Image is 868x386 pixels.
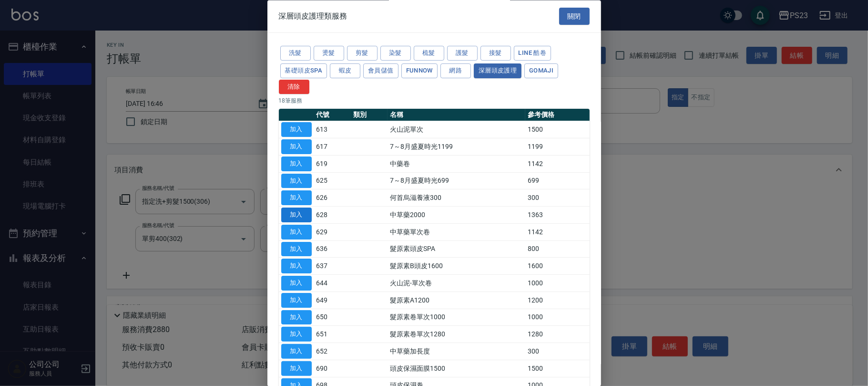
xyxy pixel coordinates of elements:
[388,189,525,207] td: 何首烏滋養液300
[314,326,351,343] td: 651
[279,11,347,21] span: 深層頭皮護理類服務
[314,309,351,326] td: 650
[314,275,351,292] td: 644
[388,109,525,122] th: 名稱
[525,309,589,326] td: 1000
[525,258,589,275] td: 1600
[281,225,312,240] button: 加入
[330,63,360,78] button: 蝦皮
[525,292,589,309] td: 1200
[280,46,311,61] button: 洗髮
[281,174,312,188] button: 加入
[281,310,312,325] button: 加入
[388,292,525,309] td: 髮原素A1200
[525,360,589,377] td: 1500
[314,156,351,173] td: 619
[314,241,351,258] td: 636
[388,121,525,138] td: 火山泥單次
[314,121,351,138] td: 613
[388,207,525,224] td: 中草藥2000
[281,276,312,291] button: 加入
[388,275,525,292] td: 火山泥-單次卷
[480,46,511,61] button: 接髮
[314,360,351,377] td: 690
[314,173,351,190] td: 625
[388,241,525,258] td: 髮原素頭皮SPA
[281,191,312,206] button: 加入
[314,258,351,275] td: 637
[388,309,525,326] td: 髮原素卷單次1000
[281,123,312,137] button: 加入
[440,63,471,78] button: 網路
[314,138,351,156] td: 617
[525,156,589,173] td: 1142
[388,156,525,173] td: 中藥卷
[525,224,589,241] td: 1142
[559,8,590,25] button: 關閉
[314,109,351,122] th: 代號
[314,292,351,309] td: 649
[314,224,351,241] td: 629
[281,242,312,257] button: 加入
[525,241,589,258] td: 800
[525,275,589,292] td: 1000
[388,326,525,343] td: 髮原素卷單次1280
[281,293,312,308] button: 加入
[388,173,525,190] td: 7～8月盛夏時光699
[388,258,525,275] td: 髮原素B頭皮1600
[414,46,444,61] button: 梳髮
[281,327,312,342] button: 加入
[525,121,589,138] td: 1500
[514,46,551,61] button: LINE 酷卷
[524,63,558,78] button: Gomaji
[314,343,351,360] td: 652
[380,46,411,61] button: 染髮
[525,109,589,122] th: 參考價格
[314,207,351,224] td: 628
[281,259,312,274] button: 加入
[314,189,351,207] td: 626
[281,361,312,376] button: 加入
[388,224,525,241] td: 中草藥單次卷
[447,46,478,61] button: 護髮
[279,97,590,105] p: 18 筆服務
[525,207,589,224] td: 1363
[388,360,525,377] td: 頭皮保濕面膜1500
[351,109,388,122] th: 類別
[525,326,589,343] td: 1280
[281,208,312,223] button: 加入
[281,140,312,155] button: 加入
[525,138,589,156] td: 1199
[525,343,589,360] td: 300
[525,189,589,207] td: 300
[525,173,589,190] td: 699
[347,46,378,61] button: 剪髮
[388,343,525,360] td: 中草藥加長度
[401,63,438,78] button: FUNNOW
[388,138,525,156] td: 7～8月盛夏時光1199
[281,156,312,171] button: 加入
[474,63,521,78] button: 深層頭皮護理
[363,63,398,78] button: 會員儲值
[314,46,344,61] button: 燙髮
[280,63,327,78] button: 基礎頭皮SPA
[281,344,312,359] button: 加入
[279,80,309,94] button: 清除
